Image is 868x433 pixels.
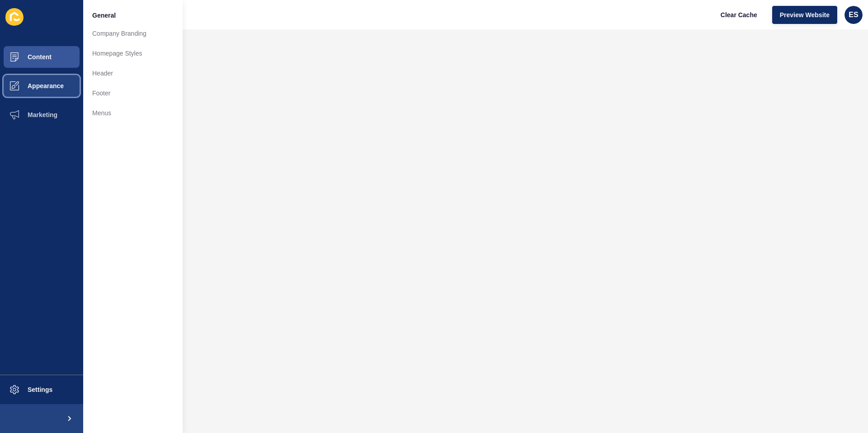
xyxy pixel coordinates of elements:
span: Preview Website [780,10,830,19]
button: Clear Cache [713,6,765,24]
a: Menus [83,103,183,123]
span: General [92,11,116,20]
a: Company Branding [83,24,183,43]
a: Header [83,63,183,83]
span: ES [849,10,858,19]
a: Homepage Styles [83,43,183,63]
button: Preview Website [772,6,837,24]
a: Footer [83,83,183,103]
span: Clear Cache [721,10,757,19]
